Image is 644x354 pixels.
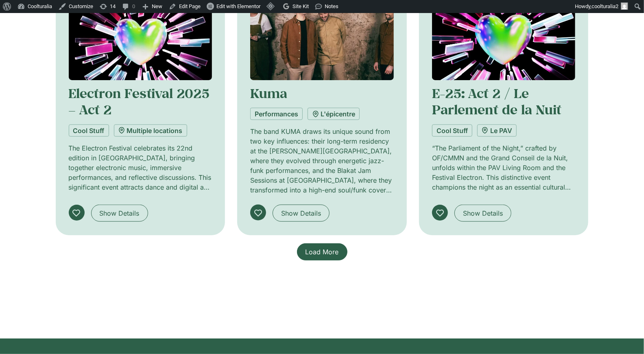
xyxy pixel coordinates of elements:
a: Le PAV [477,125,517,137]
a: Load More [297,243,347,260]
p: The band KUMA draws its unique sound from two key influences: their long-term residency at the [P... [250,127,394,195]
span: Show Details [100,208,140,218]
p: “The Parliament of the Night,” crafted by OF/CMMN and the Grand Conseil de la Nuit, unfolds withi... [432,143,576,192]
a: Cool Stuff [69,125,109,137]
a: Show Details [273,205,330,222]
a: Performances [250,108,303,120]
a: Show Details [91,205,148,222]
span: Show Details [463,208,503,218]
span: Load More [306,247,339,257]
a: L'épicentre [308,108,360,120]
span: coolturalia2 [592,3,618,9]
p: The Electron Festival celebrates its 22nd edition in [GEOGRAPHIC_DATA], bringing together electro... [69,143,212,192]
a: Electron Festival 2025 – Act 2 [69,85,210,118]
span: Show Details [281,208,321,218]
a: Show Details [454,205,511,222]
a: Cool Stuff [432,125,472,137]
span: Site Kit [293,3,309,9]
a: E-25: Act 2 / Le Parlement de la Nuit [432,85,561,118]
span: Edit with Elementor [216,3,260,9]
a: Kuma [250,85,287,102]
